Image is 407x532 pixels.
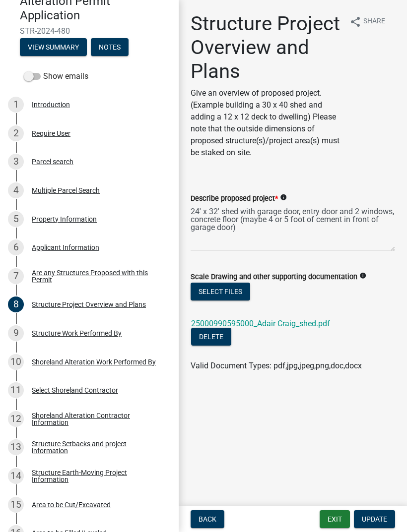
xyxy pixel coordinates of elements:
div: Structure Project Overview and Plans [32,301,146,308]
div: 2 [8,125,24,141]
div: Structure Work Performed By [32,330,122,337]
span: Share [363,16,385,28]
label: Scale Drawing and other supporting documentation [191,274,357,281]
a: 25000990595000_Adair Craig_shed.pdf [191,319,330,328]
wm-modal-confirm: Notes [91,44,129,52]
div: Require User [32,130,70,137]
div: 4 [8,182,24,198]
label: Describe proposed project [191,195,278,202]
div: Applicant Information [32,244,99,251]
button: View Summary [20,38,87,56]
div: 15 [8,497,24,513]
div: Structure Setbacks and project information [32,440,163,454]
span: Back [199,515,216,523]
button: shareShare [341,12,393,31]
button: Update [354,510,395,528]
p: Give an overview of proposed project. (Example building a 30 x 40 shed and adding a 12 x 12 deck ... [191,87,341,159]
div: 1 [8,97,24,113]
div: Property Information [32,216,97,223]
h1: Structure Project Overview and Plans [191,12,341,83]
i: info [359,272,366,279]
div: Multiple Parcel Search [32,187,100,194]
i: info [280,194,287,201]
div: 13 [8,439,24,455]
button: Notes [91,38,129,56]
div: Structure Earth-Moving Project Information [32,469,163,483]
span: Update [362,515,387,523]
div: Select Shoreland Contractor [32,387,118,394]
div: Shoreland Alteration Contractor Information [32,412,163,426]
div: 11 [8,382,24,398]
div: Introduction [32,101,70,108]
button: Back [191,510,224,528]
div: 9 [8,325,24,341]
button: Exit [320,510,350,528]
div: Are any Structures Proposed with this Permit [32,269,163,283]
div: 14 [8,468,24,484]
div: Area to be Cut/Excavated [32,501,111,508]
label: Show emails [24,70,88,82]
div: 6 [8,239,24,255]
div: 3 [8,154,24,170]
i: share [349,16,361,28]
span: Valid Document Types: pdf,jpg,jpeg,png,doc,docx [191,361,362,370]
div: 10 [8,354,24,370]
span: STR-2024-480 [20,26,159,36]
wm-modal-confirm: Summary [20,44,87,52]
div: 7 [8,268,24,284]
wm-modal-confirm: Delete Document [191,333,231,342]
div: Shoreland Alteration Work Performed By [32,358,156,365]
div: 8 [8,296,24,312]
div: 12 [8,411,24,427]
div: 5 [8,211,24,227]
button: Select files [191,283,250,300]
div: Parcel search [32,158,73,165]
button: Delete [191,328,231,346]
